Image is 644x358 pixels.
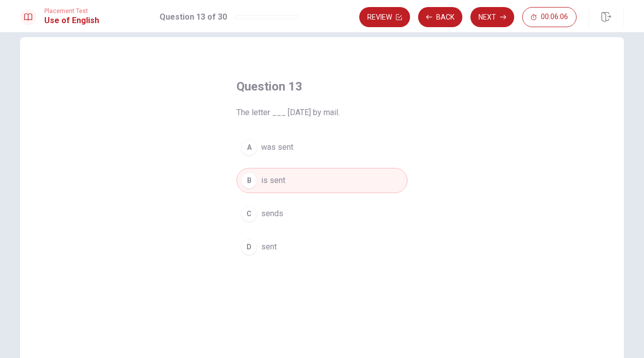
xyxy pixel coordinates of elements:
button: Dsent [236,234,408,259]
button: Bis sent [236,168,408,193]
button: Awas sent [236,135,408,160]
span: The letter ___ [DATE] by mail. [236,107,408,119]
h1: Use of English [44,15,99,27]
button: Review [359,7,410,27]
span: Placement Test [44,8,99,15]
button: Csends [236,201,408,226]
div: D [241,239,257,255]
span: is sent [261,174,285,187]
h4: Question 13 [236,78,408,95]
h1: Question 13 of 30 [159,11,227,23]
button: Back [418,7,462,27]
button: 00:06:06 [522,7,577,27]
span: sends [261,208,283,220]
span: was sent [261,141,293,153]
div: A [241,139,257,155]
span: 00:06:06 [541,13,568,21]
button: Next [470,7,514,27]
div: C [241,206,257,222]
span: sent [261,241,277,253]
div: B [241,172,257,189]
